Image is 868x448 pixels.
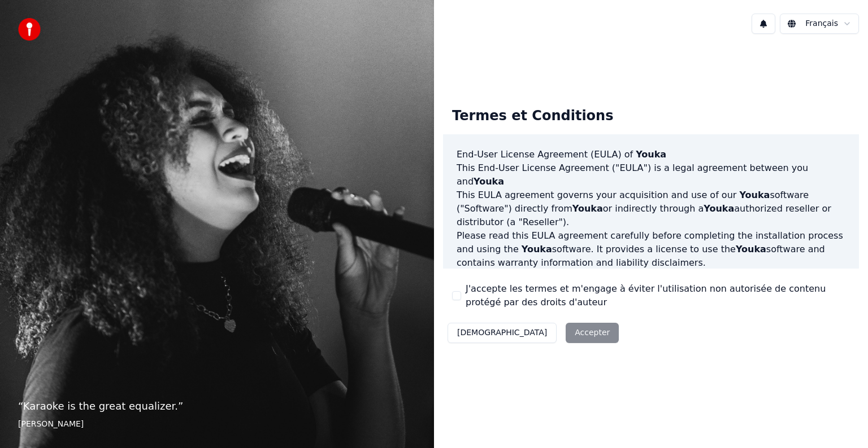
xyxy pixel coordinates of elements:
[448,323,557,343] button: [DEMOGRAPHIC_DATA]
[739,190,770,200] span: Youka
[474,176,504,187] span: Youka
[443,98,622,134] div: Termes et Conditions
[522,244,552,254] span: Youka
[572,203,603,214] span: Youka
[636,149,666,160] span: Youka
[736,244,766,254] span: Youka
[704,203,734,214] span: Youka
[457,161,845,188] p: This End-User License Agreement ("EULA") is a legal agreement between you and
[457,188,845,229] p: This EULA agreement governs your acquisition and use of our software ("Software") directly from o...
[18,18,41,41] img: youka
[466,282,850,309] label: J'accepte les termes et m'engage à éviter l'utilisation non autorisée de contenu protégé par des ...
[457,148,845,161] h3: End-User License Agreement (EULA) of
[457,229,845,270] p: Please read this EULA agreement carefully before completing the installation process and using th...
[18,398,416,414] p: “ Karaoke is the great equalizer. ”
[18,419,416,430] footer: [PERSON_NAME]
